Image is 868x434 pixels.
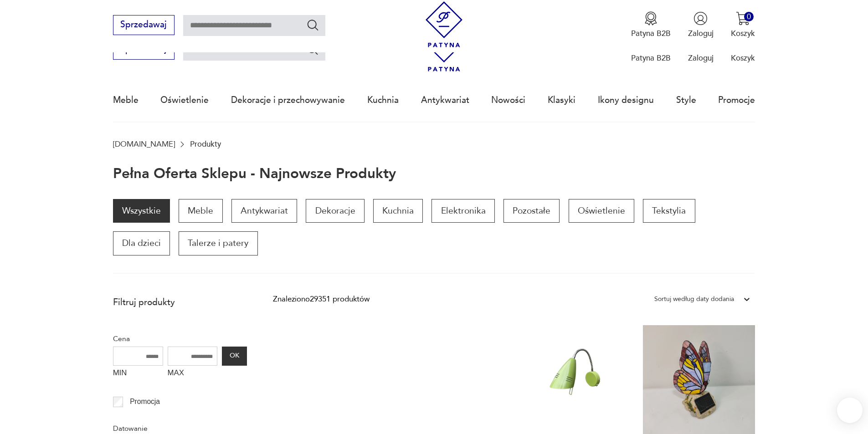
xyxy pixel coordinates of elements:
a: Antykwariat [421,79,469,121]
a: Meble [113,79,139,121]
label: MIN [113,366,163,383]
a: Ikona medaluPatyna B2B [631,11,671,39]
a: Dla dzieci [113,231,170,255]
img: Ikona medalu [644,11,658,26]
a: Nowości [491,79,525,121]
a: Tekstylia [643,199,695,223]
button: Szukaj [306,43,319,56]
button: Zaloguj [688,11,714,39]
p: Promocja [130,396,160,408]
a: Wszystkie [113,199,170,223]
img: Patyna - sklep z meblami i dekoracjami vintage [421,1,467,47]
a: Dekoracje [306,199,364,223]
button: Sprzedawaj [113,15,175,35]
a: Ikony designu [598,79,654,121]
p: Patyna B2B [631,53,671,63]
button: 0Koszyk [731,11,755,39]
a: Talerze i patery [179,231,257,255]
div: Sortuj według daty dodania [654,293,734,305]
img: Ikona koszyka [736,11,750,26]
div: 0 [744,12,754,21]
p: Patyna B2B [631,28,671,39]
p: Produkty [190,140,221,148]
p: Koszyk [731,53,755,63]
div: Znaleziono 29351 produktów [273,293,370,305]
a: Oświetlenie [569,199,634,223]
iframe: Smartsupp widget button [837,398,863,423]
a: Klasyki [548,79,575,121]
p: Zaloguj [688,28,714,39]
p: Filtruj produkty [113,296,247,308]
label: MAX [168,366,218,383]
a: Elektronika [431,199,494,223]
a: Sprzedawaj [113,46,175,54]
a: Promocje [718,79,755,121]
a: [DOMAIN_NAME] [113,140,175,148]
a: Kuchnia [367,79,399,121]
h1: Pełna oferta sklepu - najnowsze produkty [113,166,396,182]
a: Kuchnia [373,199,423,223]
a: Sprzedawaj [113,22,175,29]
button: OK [222,347,247,366]
a: Dekoracje i przechowywanie [231,79,345,121]
button: Patyna B2B [631,11,671,39]
p: Zaloguj [688,53,714,63]
a: Antykwariat [231,199,297,223]
a: Style [676,79,696,121]
p: Cena [113,333,247,345]
img: Ikonka użytkownika [693,11,708,26]
a: Pozostałe [503,199,560,223]
a: Meble [179,199,222,223]
a: Oświetlenie [160,79,209,121]
p: Koszyk [731,28,755,39]
button: Szukaj [306,18,319,31]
